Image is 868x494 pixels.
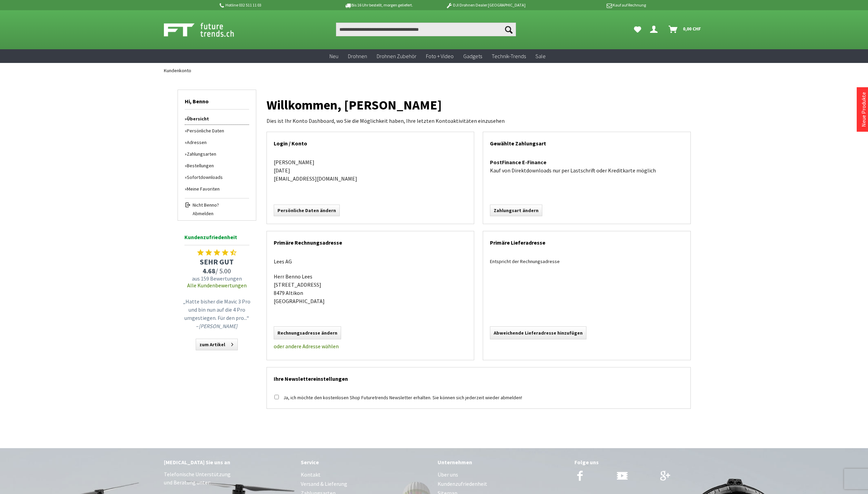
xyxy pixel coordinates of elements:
h2: Primäre Lieferadresse [490,231,684,250]
h2: Gewählte Zahlungsart [490,132,684,151]
span: Foto + Video [426,53,454,60]
a: Kundenkonto [160,63,195,78]
h2: Ihre Newslettereinstellungen [274,367,684,387]
a: Abweichende Lieferadresse hinzufügen [490,326,586,339]
a: Zahlungsarten [185,148,249,160]
img: Shop Futuretrends - zur Startseite wechseln [164,21,249,38]
span: 4.68 [203,266,216,275]
a: Neu [325,49,343,63]
p: Bis 16 Uhr bestellt, morgen geliefert. [325,1,432,9]
a: Sofortdownloads [185,171,249,183]
a: Hi, Benno - Dein Konto [647,23,663,36]
span: Altikon [286,289,303,296]
p: [PERSON_NAME] [DATE] [EMAIL_ADDRESS][DOMAIN_NAME] [274,158,467,183]
span: Technik-Trends [492,53,526,60]
span: Neu [329,53,338,60]
h2: Primäre Rechnungsadresse [274,231,467,250]
a: Neue Produkte [860,92,867,127]
a: Über uns [438,470,568,479]
span: Gadgets [463,53,482,60]
div: Folge uns [574,458,704,467]
a: Meine Favoriten [631,23,645,36]
span: Nicht [193,202,203,208]
a: Warenkorb [666,23,704,36]
a: Gadgets [458,49,487,63]
a: Drohnen Zubehör [372,49,421,63]
p: „Hatte bisher die Mavic 3 Pro und bin nun auf die 4 Pro umgestiegen. Für den pro...“ – [183,297,251,330]
a: Nicht Benno? Abmelden [185,198,249,217]
p: Kauf von Direktdownloads nur per Lastschrift oder Kreditkarte möglich [490,158,684,174]
a: Technik-Trends [487,49,531,63]
span: Kundenzufriedenheit [184,233,249,245]
span: Benno [285,273,301,280]
span: [GEOGRAPHIC_DATA] [274,298,325,304]
a: Versand & Lieferung [301,479,431,489]
p: Kauf auf Rechnung [539,1,646,9]
a: Persönliche Daten [185,125,249,136]
span: Sale [535,53,546,60]
span: Hi, Benno [185,90,249,109]
button: Suchen [502,23,516,36]
a: zum Artikel [196,339,238,350]
a: Meine Favoriten [185,183,249,195]
span: Drohnen [348,53,367,60]
a: Alle Kundenbewertungen [187,282,247,289]
span: [STREET_ADDRESS] [274,281,321,288]
span: Lees [302,273,312,280]
div: Entspricht der Rechnungsadresse [490,257,684,265]
span: Benno? [204,202,219,208]
span: / 5.00 [181,266,253,275]
input: Produkt, Marke, Kategorie, EAN, Artikelnummer… [336,23,516,36]
p: Dies ist Ihr Konto Dashboard, wo Sie die Möglichkeit haben, Ihre letzten Kontoaktivitäten einzusehen [267,117,691,125]
a: Drohnen [343,49,372,63]
a: Übersicht [185,113,249,125]
a: Persönliche Daten ändern [274,205,340,216]
a: Rechnungsadresse ändern [274,326,341,339]
a: oder andere Adresse wählen [274,343,339,350]
a: Kundenzufriedenheit [438,479,568,489]
strong: PostFinance E-Finance [490,159,546,166]
h2: Login / Konto [274,132,467,151]
a: Sale [531,49,550,63]
a: Kontakt [301,470,431,479]
p: Hotline 032 511 11 03 [219,1,325,9]
p: DJI Drohnen Dealer [GEOGRAPHIC_DATA] [432,1,539,9]
em: [PERSON_NAME] [199,323,237,329]
span: Herr [274,273,284,280]
span: Kundenkonto [164,67,191,74]
label: Ja, ich möchte den kostenlosen Shop Futuretrends Newsletter erhalten. Sie können sich jederzeit w... [283,394,522,401]
span: 0,00 CHF [683,23,701,34]
div: [MEDICAL_DATA] Sie uns an [164,458,294,467]
div: Service [301,458,431,467]
h1: Willkommen, [PERSON_NAME] [267,93,691,117]
span: aus 159 Bewertungen [181,275,253,282]
a: Bestellungen [185,160,249,171]
span: Lees AG [274,258,292,265]
a: Foto + Video [421,49,458,63]
span: 8479 [274,289,285,296]
span: SEHR GUT [181,257,253,266]
div: Unternehmen [438,458,568,467]
span: Abmelden [193,210,249,217]
a: Adressen [185,136,249,148]
a: Zahlungsart ändern [490,205,542,216]
span: Drohnen Zubehör [377,53,416,60]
